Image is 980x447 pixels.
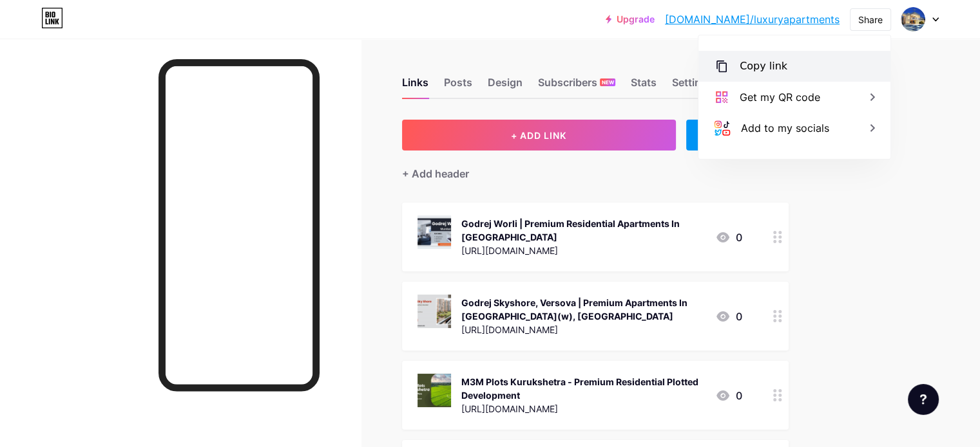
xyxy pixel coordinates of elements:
[631,75,657,98] div: Stats
[741,120,829,136] div: Add to my socials
[740,59,787,74] div: Copy link
[602,78,614,86] span: NEW
[665,12,840,27] a: [DOMAIN_NAME]/luxuryapartments
[858,13,883,26] div: Share
[538,75,615,98] div: Subscribers
[488,75,523,98] div: Design
[740,89,820,105] div: Get my QR code
[461,217,705,244] div: Godrej Worli | Premium Residential Apartments In [GEOGRAPHIC_DATA]
[402,120,676,151] button: + ADD LINK
[715,230,742,245] div: 0
[715,388,742,403] div: 0
[418,374,451,407] img: M3M Plots Kurukshetra - Premium Residential Plotted Development
[402,166,469,181] div: + Add header
[402,75,428,98] div: Links
[444,75,472,98] div: Posts
[715,309,742,324] div: 0
[461,296,705,323] div: Godrej Skyshore, Versova | Premium Apartments In [GEOGRAPHIC_DATA](w), [GEOGRAPHIC_DATA]
[461,244,705,257] div: [URL][DOMAIN_NAME]
[511,130,566,141] span: + ADD LINK
[418,215,451,249] img: Godrej Worli | Premium Residential Apartments In Mumbai
[461,402,705,415] div: [URL][DOMAIN_NAME]
[672,75,713,98] div: Settings
[461,323,705,336] div: [URL][DOMAIN_NAME]
[461,375,705,402] div: M3M Plots Kurukshetra - Premium Residential Plotted Development
[418,295,451,328] img: Godrej Skyshore, Versova | Premium Apartments In Andheri(w), Mumbai
[606,14,655,24] a: Upgrade
[901,7,925,32] img: luxuryapartments
[686,120,789,151] div: + ADD EMBED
